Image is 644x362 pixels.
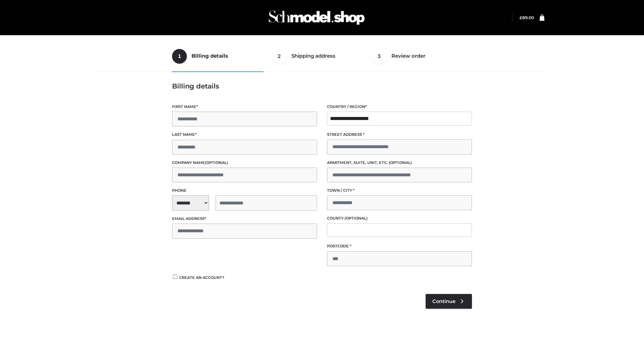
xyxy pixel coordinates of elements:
[179,275,224,280] span: Create an account?
[172,104,317,110] label: First name
[266,4,367,31] img: Schmodel Admin 964
[327,215,472,222] label: County
[172,275,178,279] input: Create an account?
[172,216,317,222] label: Email address
[172,187,317,194] label: Phone
[172,160,317,166] label: Company name
[520,15,534,20] a: £89.00
[327,160,472,166] label: Apartment, suite, unit, etc.
[426,294,472,309] a: Continue
[327,104,472,110] label: Country / Region
[520,15,522,20] span: £
[520,15,534,20] bdi: 89.00
[327,243,472,249] label: Postcode
[327,187,472,194] label: Town / City
[172,82,472,90] h3: Billing details
[205,160,228,165] span: (optional)
[344,216,368,221] span: (optional)
[172,131,317,138] label: Last name
[327,131,472,138] label: Street address
[389,160,412,165] span: (optional)
[432,298,455,304] span: Continue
